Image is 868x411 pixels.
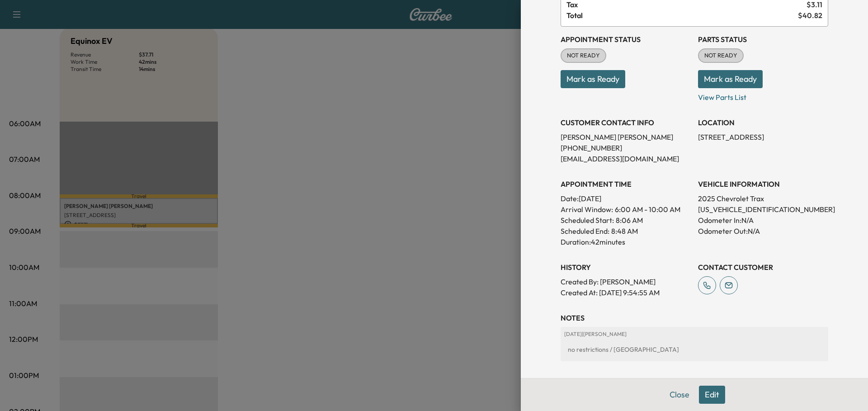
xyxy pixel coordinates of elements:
p: Scheduled Start: [561,215,614,226]
h3: CUSTOMER CONTACT INFO [561,117,691,128]
h3: Parts Status [698,34,828,45]
button: Mark as Ready [698,70,763,88]
h3: NOTES [561,312,828,323]
span: NOT READY [561,51,605,60]
h3: CONTACT CUSTOMER [698,262,828,273]
p: [DATE] | [PERSON_NAME] [564,331,825,338]
p: Arrival Window: [561,204,691,215]
button: Close [664,386,695,404]
p: Scheduled End: [561,226,609,236]
h3: History [561,262,691,273]
h3: APPOINTMENT TIME [561,179,691,189]
p: Created At : [DATE] 9:54:55 AM [561,287,691,298]
h3: LOCATION [698,117,828,128]
p: [STREET_ADDRESS] [698,132,828,142]
span: 6:00 AM - 10:00 AM [615,204,680,215]
p: Date: [DATE] [561,193,691,204]
p: [EMAIL_ADDRESS][DOMAIN_NAME] [561,153,691,164]
h3: Appointment Status [561,34,691,45]
span: $ 40.82 [798,10,822,21]
p: [PERSON_NAME] [PERSON_NAME] [561,132,691,142]
p: 8:06 AM [616,215,643,226]
h3: VEHICLE INFORMATION [698,179,828,189]
p: 8:48 AM [611,226,638,236]
p: Odometer Out: N/A [698,226,828,236]
p: [US_VEHICLE_IDENTIFICATION_NUMBER] [698,204,828,215]
p: Created By : [PERSON_NAME] [561,276,691,287]
button: Edit [699,386,725,404]
p: View Parts List [698,88,828,103]
span: Total [566,10,798,21]
span: NOT READY [699,51,743,60]
p: 2025 Chevrolet Trax [698,193,828,204]
p: [PHONE_NUMBER] [561,142,691,153]
div: no restrictions / [GEOGRAPHIC_DATA] [564,341,825,358]
button: Mark as Ready [561,70,625,88]
p: Odometer In: N/A [698,215,828,226]
p: Duration: 42 minutes [561,236,691,247]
